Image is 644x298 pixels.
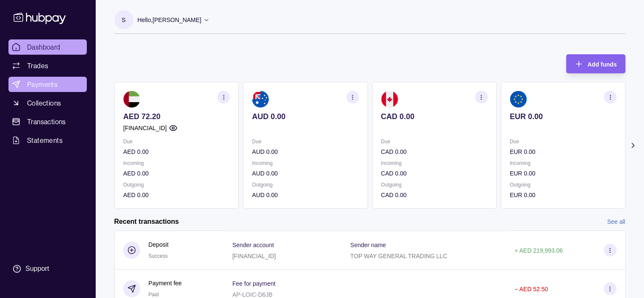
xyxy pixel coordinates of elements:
[252,159,359,168] p: Incoming
[252,169,359,178] p: AUD 0.00
[381,159,487,168] p: Incoming
[27,79,58,89] span: Payments
[381,180,487,189] p: Outgoing
[252,137,359,146] p: Due
[509,91,526,108] img: eu
[509,147,616,156] p: EUR 0.00
[252,190,359,200] p: AUD 0.00
[509,169,616,178] p: EUR 0.00
[27,61,48,71] span: Trades
[8,95,87,111] a: Collections
[509,112,616,121] p: EUR 0.00
[509,180,616,189] p: Outgoing
[514,247,563,254] p: + AED 219,993.06
[381,112,487,121] p: CAD 0.00
[8,77,87,92] a: Payments
[138,15,202,25] p: Hello, [PERSON_NAME]
[509,159,616,168] p: Incoming
[149,292,159,298] span: Paid
[350,253,447,259] p: TOP WAY GENERAL TRADING LLC
[509,137,616,146] p: Due
[114,217,179,226] h2: Recent transactions
[232,253,276,259] p: [FINANCIAL_ID]
[232,291,273,298] p: AP-LOIC-D6JB
[123,159,230,168] p: Incoming
[252,180,359,189] p: Outgoing
[123,180,230,189] p: Outgoing
[381,169,487,178] p: CAD 0.00
[27,42,61,52] span: Dashboard
[122,15,125,25] p: S
[381,190,487,200] p: CAD 0.00
[149,240,169,249] p: Deposit
[252,112,359,121] p: AUD 0.00
[27,98,61,108] span: Collections
[27,135,63,145] span: Statements
[123,91,140,108] img: ae
[350,242,386,248] p: Sender name
[123,147,230,156] p: AED 0.00
[149,253,168,259] span: Success
[587,61,616,68] span: Add funds
[25,264,49,273] div: Support
[232,242,274,248] p: Sender account
[149,279,182,288] p: Payment fee
[252,147,359,156] p: AUD 0.00
[509,190,616,200] p: EUR 0.00
[27,117,66,127] span: Transactions
[123,112,230,121] p: AED 72.20
[123,123,167,133] p: [FINANCIAL_ID]
[607,217,625,226] a: See all
[514,286,548,292] p: − AED 52.50
[566,54,625,73] button: Add funds
[381,147,487,156] p: CAD 0.00
[8,114,87,129] a: Transactions
[123,137,230,146] p: Due
[8,260,87,278] a: Support
[381,91,398,108] img: ca
[252,91,269,108] img: au
[381,137,487,146] p: Due
[8,58,87,73] a: Trades
[8,133,87,148] a: Statements
[232,280,276,287] p: Fee for payment
[123,190,230,200] p: AED 0.00
[123,169,230,178] p: AED 0.00
[8,39,87,55] a: Dashboard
